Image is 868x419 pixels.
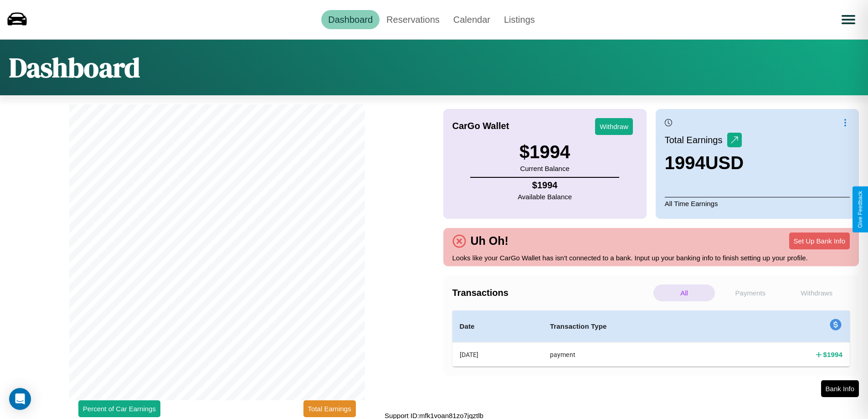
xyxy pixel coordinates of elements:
[821,380,859,397] button: Bank Info
[9,49,140,86] h1: Dashboard
[665,153,744,173] h3: 1994 USD
[519,142,570,162] h3: $ 1994
[823,350,842,359] h4: $ 1994
[9,388,31,410] div: Open Intercom Messenger
[78,400,160,417] button: Percent of Car Earnings
[452,121,509,131] h4: CarGo Wallet
[653,285,715,301] p: All
[452,310,850,367] table: simple table
[466,234,513,248] h4: Uh Oh!
[321,10,380,29] a: Dashboard
[786,285,847,301] p: Withdraws
[497,10,542,29] a: Listings
[665,197,850,210] p: All Time Earnings
[543,342,734,367] th: payment
[380,10,447,29] a: Reservations
[303,400,356,417] button: Total Earnings
[836,7,861,32] button: Open menu
[452,252,850,264] p: Looks like your CarGo Wallet has isn't connected to a bank. Input up your banking info to finish ...
[665,132,727,148] p: Total Earnings
[447,10,497,29] a: Calendar
[519,162,570,175] p: Current Balance
[518,191,572,203] p: Available Balance
[857,191,863,228] div: Give Feedback
[452,288,651,298] h4: Transactions
[789,233,850,249] button: Set Up Bank Info
[719,285,781,301] p: Payments
[550,321,727,332] h4: Transaction Type
[460,321,535,332] h4: Date
[452,342,543,367] th: [DATE]
[518,180,572,191] h4: $ 1994
[595,118,633,135] button: Withdraw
